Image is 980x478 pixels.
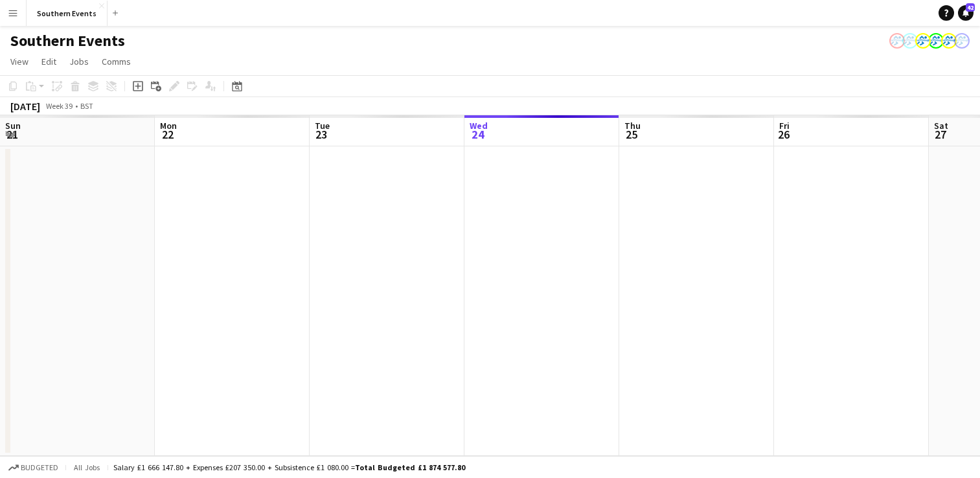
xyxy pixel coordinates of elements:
span: Mon [160,120,177,131]
span: 27 [932,127,948,142]
span: View [10,56,28,67]
a: Jobs [64,53,94,70]
span: Week 39 [43,101,75,111]
span: Fri [779,120,790,131]
span: Tue [315,120,330,131]
app-user-avatar: RunThrough Events [941,33,957,49]
a: 42 [958,5,974,21]
span: 26 [777,127,790,142]
span: Wed [470,120,488,131]
app-user-avatar: RunThrough Events [954,33,970,49]
span: Jobs [69,56,89,67]
button: Southern Events [27,1,108,26]
span: Budgeted [21,463,58,472]
span: All jobs [71,462,102,472]
app-user-avatar: RunThrough Events [889,33,905,49]
app-user-avatar: RunThrough Events [928,33,944,49]
span: Sat [934,120,948,131]
app-user-avatar: RunThrough Events [902,33,918,49]
span: Sun [5,120,21,131]
span: 24 [468,127,488,142]
button: Budgeted [6,461,60,475]
a: View [5,53,34,70]
span: 23 [313,127,330,142]
span: Comms [102,56,131,67]
span: Edit [41,56,56,67]
span: Total Budgeted £1 874 577.80 [355,462,465,472]
span: 22 [158,127,177,142]
h1: Southern Events [10,31,125,51]
div: [DATE] [10,100,40,113]
div: BST [80,101,93,111]
span: 25 [622,127,641,142]
div: Salary £1 666 147.80 + Expenses £207 350.00 + Subsistence £1 080.00 = [113,462,465,472]
span: Thu [624,120,641,131]
app-user-avatar: RunThrough Events [915,33,931,49]
span: 42 [966,3,975,12]
a: Edit [36,53,62,70]
span: 21 [3,127,21,142]
a: Comms [97,53,136,70]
